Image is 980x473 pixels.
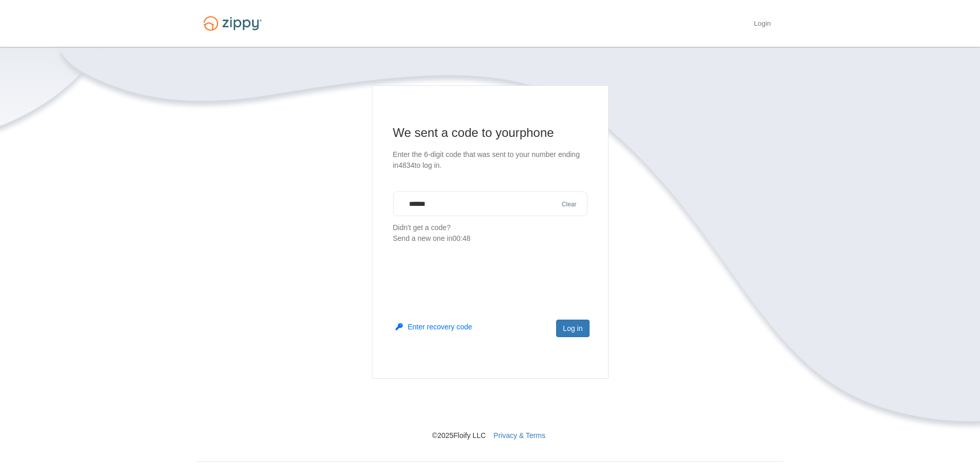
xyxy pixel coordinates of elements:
[393,149,587,171] p: Enter the 6-digit code that was sent to your number ending in 4834 to log in.
[396,322,472,332] button: Enter recovery code
[559,200,580,209] button: Clear
[393,125,587,141] h1: We sent a code to your phone
[556,320,589,337] button: Log in
[393,233,587,244] div: Send a new one in 00:48
[393,222,587,244] p: Didn't get a code?
[197,379,783,441] nav: © 2025 Floify LLC
[754,20,771,30] a: Login
[197,11,268,36] img: Logo
[493,431,545,440] a: Privacy & Terms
